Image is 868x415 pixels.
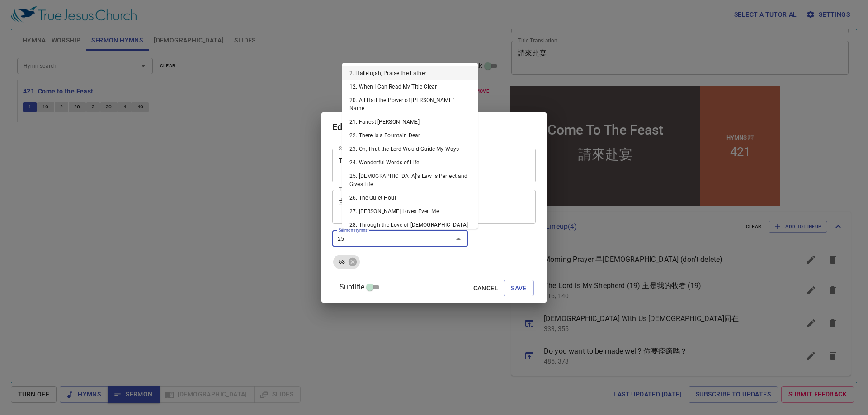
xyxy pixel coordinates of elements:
[340,282,364,293] span: Subtitle
[342,205,478,218] li: 27. [PERSON_NAME] Loves Even Me
[342,129,478,142] li: 22. There Is a Fountain Dear
[71,61,125,80] div: 請來赴宴
[222,61,243,75] li: 421
[342,80,478,93] li: 12. When I Can Read My Title Clear
[40,38,156,54] div: Come To The Feast
[342,218,478,240] li: 28. Through the Love of [DEMOGRAPHIC_DATA] Our Saviour
[333,255,360,269] div: 53
[342,93,478,115] li: 20. All Hail the Power of [PERSON_NAME]' Name
[342,142,478,156] li: 23. Oh, That the Lord Would Guide My Ways
[339,198,529,215] textarea: 主是我的牧者 (20)
[511,283,527,294] span: Save
[342,66,478,80] li: 2. Hallelujah, Praise the Father
[332,120,536,134] h2: Edit Sermon
[470,280,502,297] button: Cancel
[342,156,478,169] li: 24. Wonderful Words of Life
[504,280,534,297] button: Save
[473,283,498,294] span: Cancel
[452,233,465,245] button: Close
[342,169,478,191] li: 25. [DEMOGRAPHIC_DATA]'s Law Is Perfect and Gives Life
[339,157,529,174] textarea: The Lord is My Shepherd (20)
[342,115,478,129] li: 21. Fairest [PERSON_NAME]
[219,50,246,58] p: Hymns 詩
[333,258,350,266] span: 53
[342,191,478,205] li: 26. The Quiet Hour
